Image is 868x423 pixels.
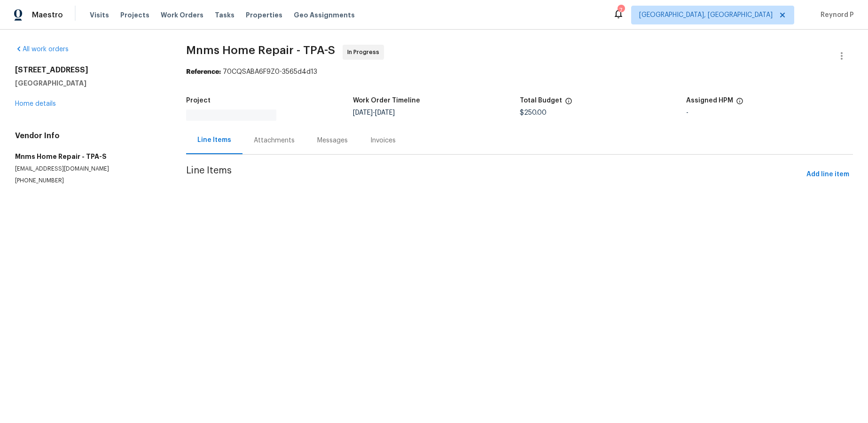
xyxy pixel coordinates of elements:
h5: [GEOGRAPHIC_DATA] [15,78,164,88]
span: Projects [120,10,149,20]
span: The total cost of line items that have been proposed by Opendoor. This sum includes line items th... [565,97,572,110]
span: Geo Assignments [294,10,355,20]
a: Home details [15,101,56,107]
div: 7 [618,6,624,15]
span: Reynord P [817,10,854,20]
h5: Assigned HPM [686,97,733,104]
span: - [353,110,395,116]
div: Attachments [254,136,295,145]
span: The hpm assigned to this work order. [736,97,743,110]
a: All work orders [15,46,69,53]
h5: Total Budget [520,97,562,104]
span: Mnms Home Repair - TPA-S [186,45,335,56]
span: [DATE] [375,110,395,116]
h5: Mnms Home Repair - TPA-S [15,152,164,161]
span: Properties [246,10,282,20]
span: In Progress [347,47,383,57]
span: $250.00 [520,110,547,116]
span: [DATE] [353,110,373,116]
div: Line Items [197,135,231,145]
h5: Project [186,97,211,104]
div: 70CQSABA6F9Z0-3565d4d13 [186,67,853,77]
div: Invoices [370,136,396,145]
h5: Work Order Timeline [353,97,420,104]
b: Reference: [186,69,221,75]
span: Line Items [186,166,803,183]
button: Add line item [803,166,853,183]
p: [PHONE_NUMBER] [15,177,164,185]
span: Maestro [32,10,63,20]
span: Visits [90,10,109,20]
span: Tasks [215,12,235,18]
p: [EMAIL_ADDRESS][DOMAIN_NAME] [15,165,164,173]
h2: [STREET_ADDRESS] [15,65,164,75]
span: Work Orders [161,10,203,20]
span: [GEOGRAPHIC_DATA], [GEOGRAPHIC_DATA] [639,10,773,20]
div: Messages [317,136,348,145]
div: - [686,110,853,116]
h4: Vendor Info [15,131,164,141]
span: Add line item [806,169,849,180]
